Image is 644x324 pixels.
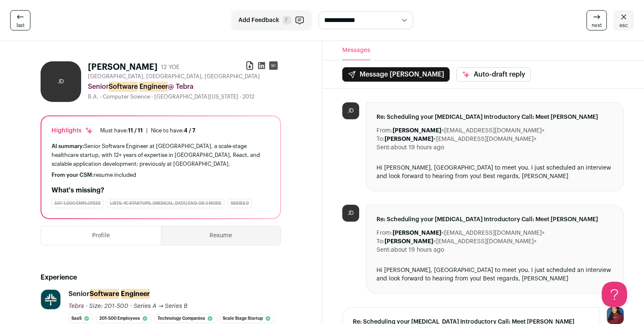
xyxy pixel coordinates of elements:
span: F [283,16,291,25]
a: next [587,10,607,30]
div: B.A. - Computer Science - [GEOGRAPHIC_DATA][US_STATE] - 2012 [88,93,281,100]
h1: [PERSON_NAME] [88,61,158,73]
span: · [130,302,132,310]
span: From your CSM: [52,172,94,178]
span: AI summary: [52,143,84,149]
div: 501-1,000 employees [52,199,104,208]
mark: Software [90,289,119,299]
mark: Software [109,82,138,92]
b: [PERSON_NAME] [393,230,441,236]
div: resume included [52,172,270,178]
dt: From: [377,126,393,135]
mark: Engineer [121,289,150,299]
h2: What's missing? [52,185,270,195]
dt: To: [377,237,385,246]
div: Lists: YC Startups, [MEDICAL_DATA] Eng or 2 more [107,199,224,208]
h2: Experience [41,272,281,283]
div: Senior @ Tebra [88,82,281,92]
a: esc [614,10,634,30]
span: · Size: 201-500 [86,303,128,309]
div: Hi [PERSON_NAME], [GEOGRAPHIC_DATA] to meet you. I just scheduled an interview and look forward t... [377,266,613,283]
dt: To: [377,135,385,143]
b: [PERSON_NAME] [385,136,433,142]
span: 11 / 11 [128,128,143,133]
button: Profile [41,226,161,245]
span: esc [619,22,628,29]
div: JD [342,205,359,222]
span: Re: Scheduling your [MEDICAL_DATA] Introductory Call: Meet [PERSON_NAME] [377,215,613,224]
span: Tebra [68,303,84,309]
b: [PERSON_NAME] [385,239,433,244]
button: Resume [161,226,281,245]
b: [PERSON_NAME] [393,128,441,134]
span: last [16,22,25,29]
span: next [592,22,602,29]
dd: <[EMAIL_ADDRESS][DOMAIN_NAME]> [393,126,545,135]
button: Auto-draft reply [456,67,531,82]
div: Hi [PERSON_NAME], [GEOGRAPHIC_DATA] to meet you. I just scheduled an interview and look forward t... [377,164,613,181]
ul: | [100,127,195,134]
div: Highlights [52,126,93,135]
button: Add Feedback F [231,10,312,30]
dd: about 19 hours ago [391,143,444,152]
dt: Sent: [377,143,391,152]
span: Re: Scheduling your [MEDICAL_DATA] Introductory Call: Meet [PERSON_NAME] [377,113,613,121]
button: Messages [342,41,370,60]
dd: <[EMAIL_ADDRESS][DOMAIN_NAME]> [385,237,537,246]
li: SaaS [68,314,93,323]
div: Must have: [100,127,143,134]
div: Nice to have: [151,127,195,134]
span: 4 / 7 [184,128,195,133]
div: JD [342,102,359,119]
span: Add Feedback [238,16,279,25]
dd: <[EMAIL_ADDRESS][DOMAIN_NAME]> [385,135,537,143]
mark: Engineer [139,82,168,92]
iframe: Help Scout Beacon - Open [602,282,627,307]
dt: From: [377,229,393,237]
span: [GEOGRAPHIC_DATA], [GEOGRAPHIC_DATA], [GEOGRAPHIC_DATA] [88,73,260,80]
img: 10010497-medium_jpg [607,307,624,324]
dt: Sent: [377,246,391,254]
div: Senior Software Engineer at [GEOGRAPHIC_DATA], a scale-stage healthcare startup, with 12+ years o... [52,142,270,168]
div: 12 YOE [161,63,180,71]
button: Message [PERSON_NAME] [342,67,450,82]
dd: about 19 hours ago [391,246,444,254]
div: Series D [228,199,252,208]
li: Scale Stage Startup [220,314,274,323]
li: Technology Companies [155,314,216,323]
a: last [10,10,30,30]
dd: <[EMAIL_ADDRESS][DOMAIN_NAME]> [393,229,545,237]
li: 201-500 employees [96,314,151,323]
img: 601a13aa3acbba42aa6476b7dacdc4f13f287b851556dd3b35c8bb292db5b780.jpg [41,290,60,309]
span: Series A → Series B [134,303,188,309]
div: JD [41,61,81,102]
div: Senior [68,289,150,299]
